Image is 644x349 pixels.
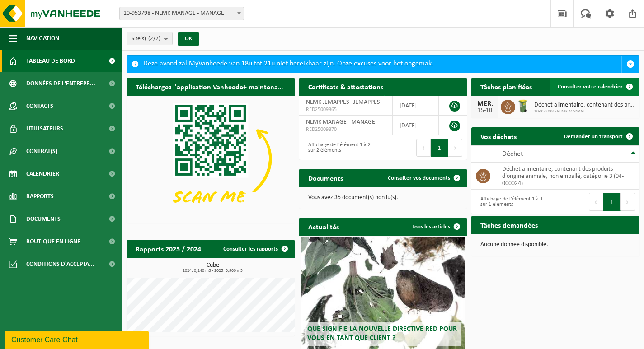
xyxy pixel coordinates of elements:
button: OK [178,32,199,46]
h2: Vos déchets [471,127,526,145]
td: [DATE] [393,116,439,135]
div: Affichage de l'élément 1 à 2 sur 2 éléments [304,138,379,158]
span: Site(s) [132,32,160,46]
img: WB-0140-HPE-GN-50 [515,98,531,114]
span: 10-953798 - NLMK MANAGE - MANAGE [120,7,244,20]
td: déchet alimentaire, contenant des produits d'origine animale, non emballé, catégorie 3 (04-000024) [495,163,639,190]
div: Deze avond zal MyVanheede van 18u tot 21u niet bereikbaar zijn. Onze excuses voor het ongemak. [143,56,621,73]
span: RED25009865 [306,106,386,113]
span: Consulter vos documents [388,175,450,181]
span: Calendrier [26,163,59,185]
span: Utilisateurs [26,117,63,140]
h3: Cube [131,262,295,273]
button: Next [621,193,635,211]
button: Previous [416,139,431,157]
div: MER. [476,100,494,107]
span: Documents [26,208,61,230]
span: Navigation [26,27,59,50]
span: Demander un transport [564,134,623,140]
span: Que signifie la nouvelle directive RED pour vous en tant que client ? [307,326,457,341]
iframe: chat widget [5,329,151,349]
span: NLMK JEMAPPES - JEMAPPES [306,99,380,106]
h2: Tâches planifiées [471,78,541,95]
span: Rapports [26,185,54,208]
span: 10-953798 - NLMK MANAGE [534,109,635,114]
count: (2/2) [148,36,160,42]
h2: Téléchargez l'application Vanheede+ maintenant! [127,78,295,95]
a: Demander un transport [557,127,639,145]
span: Boutique en ligne [26,230,80,253]
img: Download de VHEPlus App [127,96,295,222]
p: Vous avez 35 document(s) non lu(s). [308,195,458,201]
span: Déchet alimentaire, contenant des produits d'origine animale, non emballé, catég... [534,102,635,109]
button: Previous [589,193,603,211]
button: 1 [431,139,448,157]
span: Tableau de bord [26,50,75,72]
h2: Tâches demandées [471,216,547,233]
span: Consulter votre calendrier [558,84,623,90]
a: Consulter votre calendrier [550,78,639,96]
span: Données de l'entrepr... [26,72,95,95]
span: 2024: 0,140 m3 - 2025: 0,900 m3 [131,269,295,273]
span: Contacts [26,95,53,117]
span: NLMK MANAGE - MANAGE [306,119,375,126]
a: Consulter vos documents [381,169,466,187]
h2: Certificats & attestations [299,78,392,95]
span: Conditions d'accepta... [26,253,94,275]
a: Consulter les rapports [216,240,294,258]
h2: Rapports 2025 / 2024 [127,240,210,257]
button: Site(s)(2/2) [127,32,173,45]
div: Affichage de l'élément 1 à 1 sur 1 éléments [476,192,551,212]
td: [DATE] [393,96,439,116]
span: Contrat(s) [26,140,57,163]
span: 10-953798 - NLMK MANAGE - MANAGE [119,7,244,20]
h2: Documents [299,169,352,186]
h2: Actualités [299,218,348,235]
p: Aucune donnée disponible. [480,242,630,248]
button: Next [448,139,462,157]
span: RED25009870 [306,126,386,133]
div: 15-10 [476,107,494,114]
a: Tous les articles [405,218,466,236]
span: Déchet [502,150,523,158]
button: 1 [603,193,621,211]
